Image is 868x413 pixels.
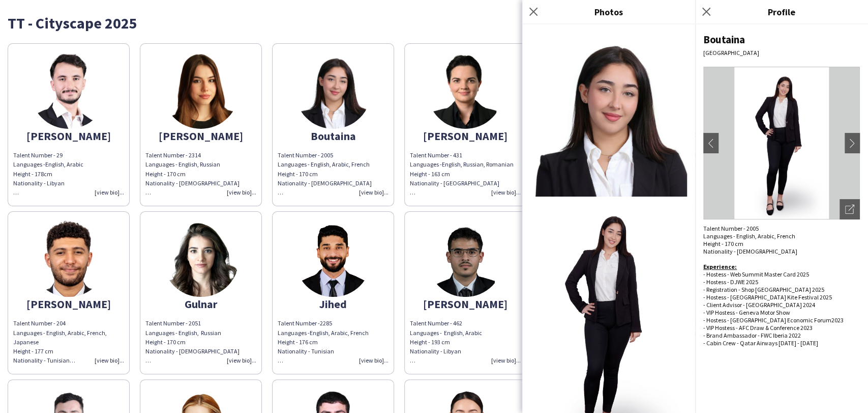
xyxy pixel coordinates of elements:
[13,170,52,178] span: Height - 178cm
[703,301,860,309] p: - Client Advisor - [GEOGRAPHIC_DATA] 2024
[703,324,813,332] span: - VIP Hostess - AFC Draw & Conference 2023
[703,263,737,270] b: Experience:
[410,347,461,364] span: Nationality - Libyan
[13,319,107,364] span: Talent Number - 204 Languages - English, Arabic, French, Japanese Height - 177 cm Nationality - T...
[522,5,695,18] h3: Photos
[278,131,388,141] div: Boutaina
[295,52,371,129] img: thumb-e4113425-5afa-4119-9bfc-ab93567e8ec3.png
[278,319,369,364] span: Talent Number -2285 Languages -English, Arabic, French Height - 176 cm Nationality - Tunisian
[703,232,797,255] span: Languages - English, Arabic, French Height - 170 cm Nationality - [DEMOGRAPHIC_DATA]
[703,309,860,339] p: - VIP Hostess - Geneva Motor Show 2023
[530,29,687,197] img: Crew photo 0
[145,151,201,159] span: Talent Number - 2314
[703,278,860,286] p: - Hostess - DJWE 2025
[278,299,388,309] div: Jihed
[703,316,831,324] span: - Hostess - [GEOGRAPHIC_DATA] Economic Forum
[703,339,860,347] p: - Cabin Crew - Qatar Airways [DATE] - [DATE]
[410,131,521,141] div: [PERSON_NAME]
[145,329,221,337] span: Languages - English, Russian
[145,160,240,196] span: Languages - English, Russian Height - 170 cm Nationality - [DEMOGRAPHIC_DATA]
[8,15,860,31] div: TT - Cityscape 2025
[703,225,860,232] div: Talent Number - 2005
[295,221,371,297] img: thumb-82cd6232-34da-43cd-8e71-bad1ae3a7233.jpg
[13,151,63,168] span: Talent Number - 29 Languages -
[410,299,521,309] div: [PERSON_NAME]
[427,221,503,297] img: thumb-2f978ac4-2f16-45c0-8638-0408f1e67c19.png
[703,67,860,219] img: Crew avatar or photo
[703,332,801,339] span: - Brand Ambassador - FWC Iberia 2022
[13,179,65,187] span: Nationality - Libyan
[703,293,860,301] p: - Hostess - [GEOGRAPHIC_DATA] Kite Festival 2025
[703,286,860,293] p: - Registration - Shop [GEOGRAPHIC_DATA] 2025
[145,319,201,327] span: Talent Number - 2051
[278,160,372,196] span: Languages - English, Arabic, French Height - 170 cm Nationality - [DEMOGRAPHIC_DATA]
[695,5,868,18] h3: Profile
[45,160,83,168] span: English, Arabic
[703,49,860,57] div: [GEOGRAPHIC_DATA]
[163,221,239,297] img: thumb-c1daa408-3f4e-4daf-973d-e9d8305fab80.png
[145,338,186,346] span: Height - 170 cm
[703,270,860,278] p: - Hostess - Web Summit Master Card 2025
[31,221,107,297] img: thumb-fc0ec41b-593b-4b91-99e2-c5bc9b7bb986.png
[840,199,860,219] div: Open photos pop-in
[145,131,256,141] div: [PERSON_NAME]
[442,160,514,168] span: English, Russian, Romanian
[13,299,124,309] div: [PERSON_NAME]
[703,33,860,46] div: Boutaina
[410,329,482,337] span: Languages - English, Arabic
[278,151,388,160] div: Talent Number - 2005
[410,319,462,327] span: Talent Number - 462
[163,52,239,129] img: thumb-b083d176-5831-489b-b25d-683b51895855.png
[410,151,462,168] span: Talent Number - 431 Languages -
[427,52,503,129] img: thumb-2e773132-ef44-479f-9502-58c033076bc2.png
[410,338,450,346] span: Height - 193 cm
[145,347,240,355] span: Nationality - [DEMOGRAPHIC_DATA]
[410,170,450,178] span: Height - 163 cm
[13,131,124,141] div: [PERSON_NAME]
[145,299,256,309] div: Gulnar
[31,52,107,129] img: thumb-6f468c74-4645-40a4-a044-d0cb2bae7fce.png
[410,179,521,197] div: Nationality - [GEOGRAPHIC_DATA]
